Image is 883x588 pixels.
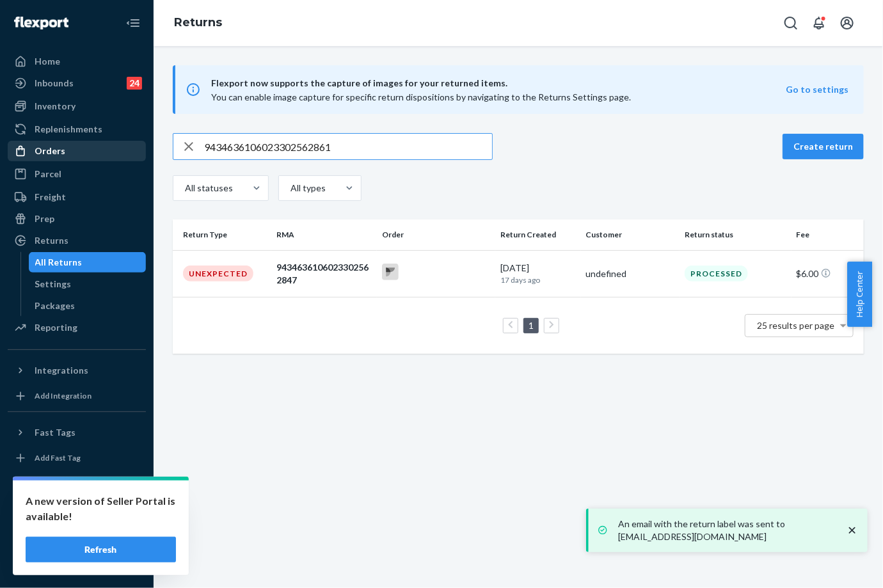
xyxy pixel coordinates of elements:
button: Fast Tags [8,422,146,443]
span: You can enable image capture for specific return dispositions by navigating to the Returns Settin... [211,91,631,102]
a: Packages [29,296,147,316]
a: Help Center [8,530,146,551]
div: Add Integration [35,390,91,401]
div: Replenishments [35,123,102,136]
img: Flexport logo [14,17,68,29]
button: Refresh [26,537,176,562]
th: Return Created [495,219,581,250]
div: Freight [35,191,66,203]
a: Settings [29,274,147,294]
div: 9434636106023302562847 [276,261,372,287]
span: 25 results per page [758,320,835,331]
a: Inbounds24 [8,73,146,93]
button: Open notifications [806,10,832,36]
input: Search returns by rma, id, tracking number [204,134,492,159]
a: Add Fast Tag [8,448,146,468]
a: Reporting [8,317,146,338]
a: Replenishments [8,119,146,139]
a: Parcel [8,164,146,184]
a: Inventory [8,96,146,116]
button: Help Center [847,262,872,327]
div: Inventory [35,100,76,113]
div: Fast Tags [35,426,76,439]
button: Open account menu [834,10,860,36]
th: Customer [581,219,680,250]
div: All types [290,182,324,195]
th: Fee [792,219,864,250]
div: Parcel [35,168,61,180]
a: Page 1 is your current page [526,320,536,331]
div: Add Fast Tag [35,452,81,463]
button: Close Navigation [120,10,146,36]
a: Freight [8,187,146,207]
button: Go to settings [786,83,848,96]
div: Integrations [35,364,88,377]
a: Prep [8,209,146,229]
svg: close toast [846,524,859,537]
div: Prep [35,212,54,225]
div: undefined [586,267,674,280]
p: 17 days ago [500,274,576,285]
th: Order [377,219,495,250]
p: A new version of Seller Portal is available! [26,493,176,524]
div: Packages [35,299,76,312]
a: Home [8,51,146,72]
a: Returns [8,230,146,251]
ol: breadcrumbs [164,4,232,42]
div: Unexpected [183,266,253,282]
a: Returns [174,15,222,29]
a: All Returns [29,252,147,273]
div: 24 [127,77,142,90]
div: All Returns [35,256,83,269]
div: Inbounds [35,77,74,90]
div: Reporting [35,321,77,334]
button: Give Feedback [8,552,146,573]
button: Integrations [8,360,146,381]
div: Home [35,55,60,68]
div: All statuses [185,182,231,195]
th: Return status [680,219,792,250]
a: Talk to Support [8,509,146,529]
a: Add Integration [8,386,146,406]
div: Settings [35,278,72,290]
a: Settings [8,487,146,507]
button: Open Search Box [778,10,804,36]
a: Orders [8,141,146,161]
td: $6.00 [792,250,864,297]
p: An email with the return label was sent to [EMAIL_ADDRESS][DOMAIN_NAME] [618,518,833,543]
span: Flexport now supports the capture of images for your returned items. [211,75,786,91]
div: [DATE] [500,262,576,285]
th: Return Type [173,219,271,250]
div: Returns [35,234,68,247]
div: Orders [35,145,65,157]
div: Processed [685,266,748,282]
button: Create return [783,134,864,159]
th: RMA [271,219,377,250]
